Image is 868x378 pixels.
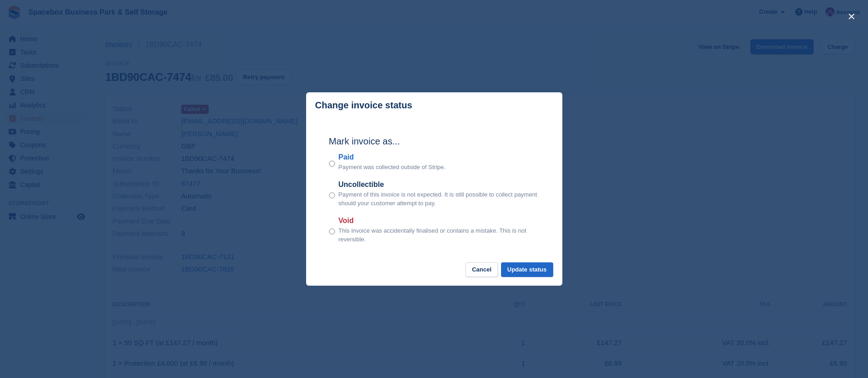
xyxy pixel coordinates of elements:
label: Uncollectible [339,179,539,190]
p: Payment of this invoice is not expected. It is still possible to collect payment should your cust... [339,190,539,208]
h2: Mark invoice as... [329,134,539,148]
p: Change invoice status [315,100,412,111]
label: Paid [339,152,446,163]
button: close [844,9,859,24]
p: This invoice was accidentally finalised or contains a mistake. This is not reversible. [339,226,539,244]
button: Update status [501,262,553,277]
label: Void [339,215,539,226]
button: Cancel [465,262,498,277]
p: Payment was collected outside of Stripe. [339,163,446,172]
